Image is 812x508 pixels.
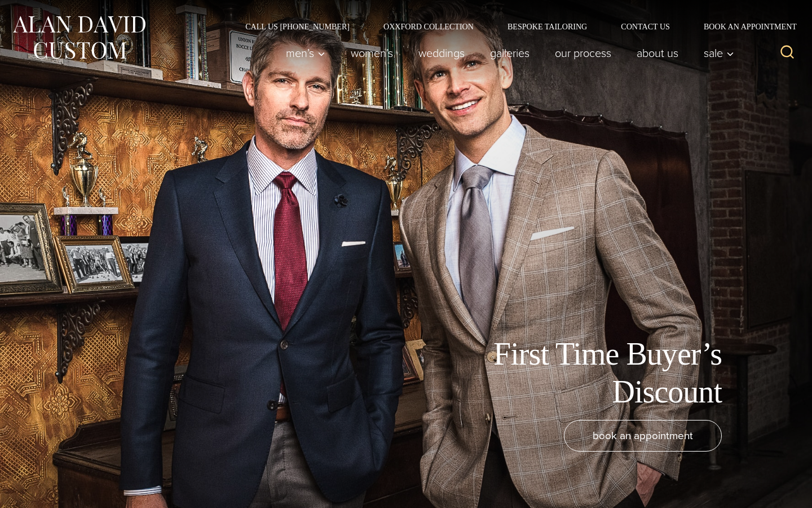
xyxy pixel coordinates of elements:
[367,23,491,30] a: Oxxford Collection
[228,23,801,30] nav: Secondary Navigation
[338,42,406,64] a: Women’s
[228,23,367,30] a: Call Us [PHONE_NUMBER]
[478,42,542,64] a: Galleries
[774,40,801,67] button: View Search Form
[687,23,801,30] a: Book an Appointment
[593,427,693,444] span: book an appointment
[273,42,740,64] nav: Primary Navigation
[564,420,722,452] a: book an appointment
[491,23,604,30] a: Bespoke Tailoring
[11,12,147,63] img: Alan David Custom
[604,23,687,30] a: Contact Us
[704,47,734,59] span: Sale
[286,47,325,59] span: Men’s
[406,42,478,64] a: weddings
[468,335,722,411] h1: First Time Buyer’s Discount
[542,42,624,64] a: Our Process
[624,42,691,64] a: About Us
